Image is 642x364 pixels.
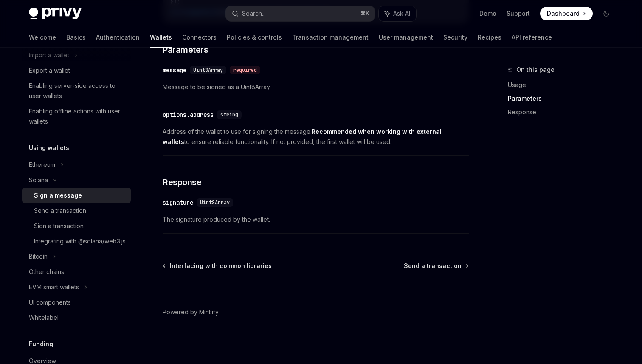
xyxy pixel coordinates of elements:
span: Ask AI [393,9,410,18]
a: Support [507,9,530,18]
a: Wallets [150,27,172,48]
span: On this page [516,65,555,75]
span: Parameters [163,44,208,56]
div: Export a wallet [29,65,70,76]
a: Enabling offline actions with user wallets [22,104,131,129]
a: UI components [22,295,131,310]
div: EVM smart wallets [29,282,79,292]
h5: Funding [29,339,53,349]
div: options.address [163,110,214,119]
a: Connectors [182,27,217,48]
a: Transaction management [292,27,369,48]
span: ⌘ K [360,10,369,17]
a: Recipes [478,27,501,48]
div: signature [163,198,193,207]
a: API reference [512,27,552,48]
a: Security [443,27,467,48]
div: required [230,66,260,74]
div: Search... [242,8,266,19]
button: Search...⌘K [226,6,374,21]
a: Enabling server-side access to user wallets [22,78,131,104]
a: Whitelabel [22,310,131,325]
div: Enabling server-side access to user wallets [29,81,126,101]
button: Ask AI [379,6,416,21]
img: dark logo [29,8,82,20]
a: Send a transaction [22,203,131,218]
div: message [163,66,186,74]
div: Sign a message [34,190,82,200]
span: Response [163,176,201,188]
span: The signature produced by the wallet. [163,214,469,225]
button: Toggle dark mode [600,7,613,20]
a: Dashboard [540,7,593,20]
a: Demo [479,9,496,18]
div: UI components [29,297,71,308]
div: Solana [29,175,48,185]
span: Uint8Array [200,199,230,206]
span: Message to be signed as a Uint8Array. [163,82,469,92]
a: Policies & controls [227,27,282,48]
a: Powered by Mintlify [163,308,219,316]
a: Sign a message [22,188,131,203]
a: Export a wallet [22,63,131,78]
a: Welcome [29,27,56,48]
div: Whitelabel [29,313,59,323]
a: Other chains [22,264,131,279]
div: Enabling offline actions with user wallets [29,106,126,127]
a: Sign a transaction [22,218,131,234]
a: Interfacing with common libraries [163,262,272,270]
div: Integrating with @solana/web3.js [34,236,126,246]
div: Ethereum [29,160,55,170]
a: Send a transaction [404,262,468,270]
span: string [220,111,238,118]
a: Authentication [96,27,140,48]
a: Basics [66,27,86,48]
div: Send a transaction [34,206,86,216]
a: Response [508,105,620,119]
a: Usage [508,78,620,92]
a: User management [379,27,433,48]
a: Integrating with @solana/web3.js [22,234,131,249]
span: Send a transaction [404,262,462,270]
span: Address of the wallet to use for signing the message. to ensure reliable functionality. If not pr... [163,127,469,147]
div: Sign a transaction [34,221,84,231]
div: Other chains [29,267,64,277]
div: Bitcoin [29,251,48,262]
h5: Using wallets [29,143,69,153]
span: Uint8Array [193,67,223,73]
a: Parameters [508,92,620,105]
span: Interfacing with common libraries [170,262,272,270]
span: Dashboard [547,9,580,18]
